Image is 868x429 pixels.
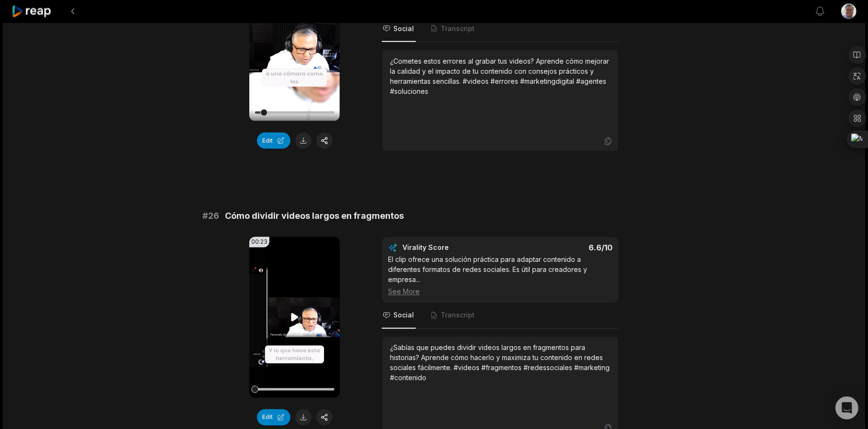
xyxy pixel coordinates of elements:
div: 6.6 /10 [510,243,613,253]
div: Open Intercom Messenger [835,396,858,419]
span: # 26 [202,209,219,223]
span: Social [393,24,414,34]
span: Social [393,311,414,320]
div: ¿Sabías que puedes dividir videos largos en fragmentos para historias? Aprende cómo hacerlo y max... [390,343,611,383]
video: Your browser does not support mp4 format. [249,237,340,398]
nav: Tabs [382,303,619,329]
div: ¿Cometes estos errores al grabar tus videos? Aprende cómo mejorar la calidad y el impacto de tu c... [390,56,611,96]
nav: Tabs [382,16,619,42]
span: Transcript [441,24,475,34]
span: Transcript [441,311,475,320]
button: Edit [257,133,290,149]
div: El clip ofrece una solución práctica para adaptar contenido a diferentes formatos de redes social... [388,255,612,297]
div: Virality Score [402,243,505,253]
span: Cómo dividir videos largos en fragmentos [225,209,404,223]
button: Edit [257,409,290,426]
div: See More [388,287,612,297]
